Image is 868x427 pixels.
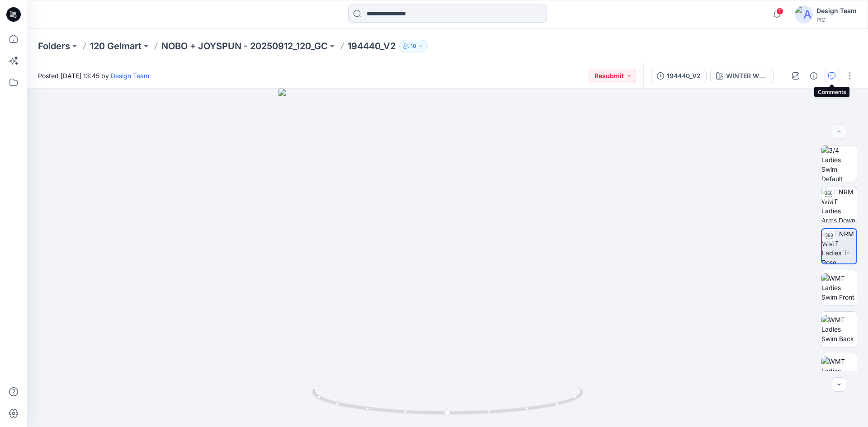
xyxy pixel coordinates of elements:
a: Folders [38,40,70,52]
button: Details [807,69,821,83]
img: 3/4 Ladies Swim Default [821,145,857,181]
button: 194440_V2 [651,69,707,83]
img: WMT Ladies Swim Left [821,357,857,385]
span: 1 [776,8,783,15]
button: 10 [399,40,428,52]
span: Posted [DATE] 13:45 by [38,71,149,80]
div: Design Team [816,5,857,16]
a: NOBO + JOYSPUN - 20250912_120_GC [161,40,328,52]
a: 120 Gelmart [90,40,142,52]
img: TT NRM WMT Ladies T-Pose [822,229,856,263]
img: WMT Ladies Swim Front [821,273,857,302]
div: 194440_V2 [667,71,701,81]
p: 10 [410,41,416,51]
p: 194440_V2 [348,40,396,52]
img: TT NRM WMT Ladies Arms Down [821,187,857,222]
img: WMT Ladies Swim Back [821,315,857,343]
div: PIC [816,16,857,23]
div: WINTER WHITE [726,71,768,81]
button: WINTER WHITE [710,69,774,83]
img: avatar [795,5,813,23]
a: Design Team [111,72,149,80]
